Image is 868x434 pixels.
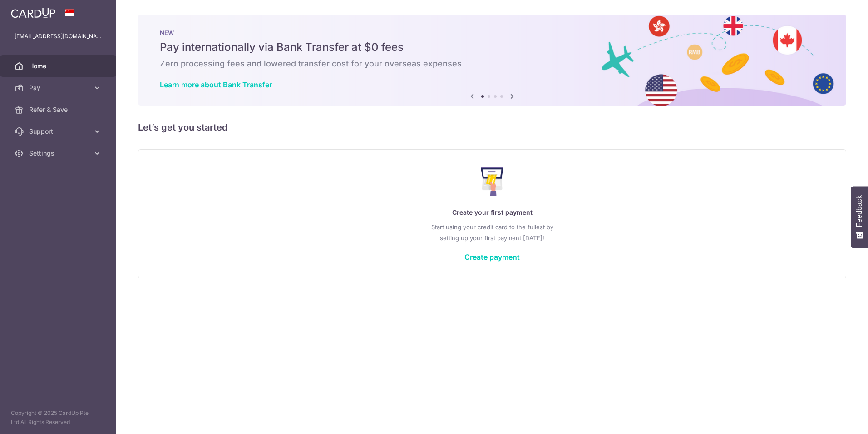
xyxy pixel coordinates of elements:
p: Create your first payment [157,207,828,218]
button: Feedback - Show survey [851,186,868,248]
span: Settings [29,149,89,158]
span: Refer & Save [29,105,89,114]
img: CardUp [11,7,55,18]
a: Learn more about Bank Transfer [160,80,272,89]
span: Feedback [855,195,863,227]
img: Bank transfer banner [138,15,846,106]
h5: Pay internationally via Bank Transfer at $0 fees [160,40,824,55]
h6: Zero processing fees and lowered transfer cost for your overseas expenses [160,58,824,69]
span: Home [29,61,89,71]
span: Pay [29,83,89,92]
img: Make Payment [481,167,504,196]
span: Support [29,127,89,136]
p: Start using your credit card to the fullest by setting up your first payment [DATE]! [157,222,828,243]
h5: Let’s get you started [138,120,846,135]
a: Create payment [464,252,520,262]
p: [EMAIL_ADDRESS][DOMAIN_NAME] [15,32,102,41]
p: NEW [160,29,824,36]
